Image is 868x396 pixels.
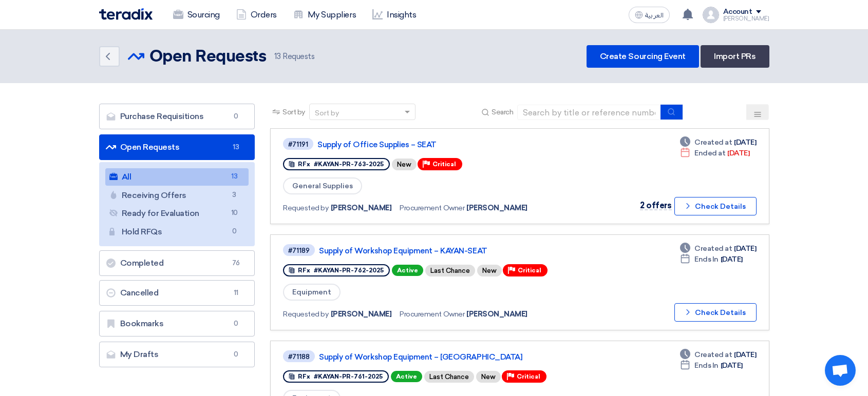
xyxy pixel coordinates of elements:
[587,45,699,68] a: Create Sourcing Event
[466,203,527,213] span: [PERSON_NAME]
[288,247,310,254] div: #71189
[331,203,392,213] span: [PERSON_NAME]
[99,311,255,336] a: Bookmarks0
[680,254,743,265] div: [DATE]
[492,107,513,117] span: Search
[723,16,769,22] div: [PERSON_NAME]
[680,349,756,360] div: [DATE]
[703,7,719,23] img: profile_test.png
[424,371,474,383] div: Last Chance
[105,187,249,204] a: Receiving Offers
[680,148,749,159] div: [DATE]
[400,309,464,320] span: Procurement Owner
[230,319,242,329] span: 0
[319,352,576,362] a: Supply of Workshop Equipment – [GEOGRAPHIC_DATA]
[283,203,328,213] span: Requested by
[274,51,314,63] span: Requests
[392,159,417,170] div: New
[391,371,422,382] span: Active
[230,111,242,122] span: 0
[694,137,732,148] span: Created at
[283,177,362,194] span: General Supplies
[331,309,392,320] span: [PERSON_NAME]
[99,250,255,276] a: Completed76
[285,4,364,26] a: My Suppliers
[400,203,464,213] span: Procurement Owner
[425,265,475,276] div: Last Chance
[466,309,527,320] span: [PERSON_NAME]
[364,4,424,26] a: Insights
[230,288,242,298] span: 11
[314,161,384,168] span: #KAYAN-PR-763-2025
[476,371,501,383] div: New
[99,280,255,306] a: Cancelled11
[694,254,719,265] span: Ends In
[694,243,732,254] span: Created at
[518,267,541,274] span: Critical
[640,201,671,210] span: 2 offers
[230,349,242,360] span: 0
[105,205,249,222] a: Ready for Evaluation
[825,355,856,386] a: Open chat
[228,208,240,219] span: 10
[315,108,339,118] div: Sort by
[282,107,305,117] span: Sort by
[674,197,757,215] button: Check Details
[723,8,752,16] div: Account
[680,137,756,148] div: [DATE]
[432,161,456,168] span: Critical
[230,142,242,152] span: 13
[228,190,240,201] span: 3
[105,223,249,241] a: Hold RFQs
[99,104,255,129] a: Purchase Requisitions0
[674,303,757,322] button: Check Details
[680,243,756,254] div: [DATE]
[477,265,502,276] div: New
[99,8,153,20] img: Teradix logo
[228,4,285,26] a: Orders
[517,373,540,380] span: Critical
[701,45,769,68] a: Import PRs
[694,349,732,360] span: Created at
[694,360,719,371] span: Ends In
[392,265,423,276] span: Active
[99,134,255,160] a: Open Requests13
[165,4,228,26] a: Sourcing
[274,52,280,61] span: 13
[314,267,384,274] span: #KAYAN-PR-762-2025
[228,171,240,182] span: 13
[288,141,308,148] div: #71191
[283,284,341,301] span: Equipment
[317,140,574,149] a: Supply of Office Supplies – SEAT
[149,47,267,67] h2: Open Requests
[314,373,383,380] span: #KAYAN-PR-761-2025
[230,258,242,268] span: 76
[319,246,576,255] a: Supply of Workshop Equipment – KAYAN-SEAT
[645,12,664,19] span: العربية
[105,168,249,186] a: All
[298,161,310,168] span: RFx
[680,360,743,371] div: [DATE]
[694,148,725,159] span: Ended at
[228,226,240,237] span: 0
[283,309,328,320] span: Requested by
[517,105,661,120] input: Search by title or reference number
[99,342,255,367] a: My Drafts0
[288,353,310,360] div: #71188
[298,373,310,380] span: RFx
[298,267,310,274] span: RFx
[629,7,670,23] button: العربية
